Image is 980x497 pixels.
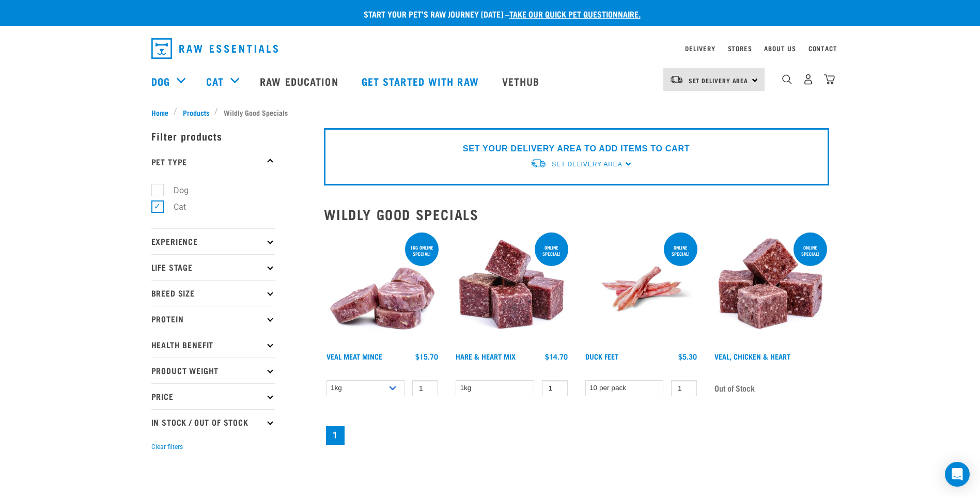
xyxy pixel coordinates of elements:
input: 1 [412,380,438,396]
p: Health Benefit [151,332,275,358]
label: Cat [157,200,190,213]
a: About Us [764,46,796,50]
p: Life Stage [151,254,275,280]
a: Raw Education [250,60,351,102]
p: Breed Size [151,280,275,306]
a: Dog [151,73,170,89]
a: Veal, Chicken & Heart [714,354,790,358]
a: Cat [206,73,224,89]
a: Vethub [492,60,553,102]
div: ONLINE SPECIAL! [664,240,697,261]
div: $14.70 [545,352,568,361]
p: SET YOUR DELIVERY AREA TO ADD ITEMS TO CART [463,143,690,155]
span: Products [183,107,209,118]
a: Delivery [685,46,715,50]
div: $15.70 [415,352,438,361]
a: Stores [728,46,752,50]
a: Duck Feet [585,354,618,358]
img: home-icon-1@2x.png [782,74,792,84]
p: Pet Type [151,149,275,175]
p: Experience [151,228,275,254]
a: Hare & Heart Mix [456,354,516,358]
a: Get started with Raw [351,60,492,102]
input: 1 [542,380,568,396]
input: 1 [671,380,697,396]
div: 1kg online special! [405,240,439,261]
span: Set Delivery Area [552,161,622,168]
button: Clear filters [151,442,183,452]
img: Raw Essentials Logo [151,38,278,59]
img: 1137 Veal Chicken Heart Mix 01 [712,230,829,348]
span: Out of Stock [714,380,755,396]
div: Open Intercom Messenger [945,462,970,487]
img: Pile Of Cubed Hare Heart For Pets [453,230,570,348]
a: take our quick pet questionnaire. [509,11,641,16]
a: Home [151,107,174,118]
p: In Stock / Out Of Stock [151,409,275,435]
a: Products [177,107,214,118]
a: Contact [808,46,837,50]
label: Dog [157,184,193,197]
a: Page 1 [326,426,345,445]
img: Raw Essentials Duck Feet Raw Meaty Bones For Dogs [583,230,700,348]
img: home-icon@2x.png [824,74,835,85]
img: 1160 Veal Meat Mince Medallions 01 [324,230,441,348]
div: $5.30 [678,352,697,361]
p: Product Weight [151,358,275,383]
img: user.png [803,74,814,85]
p: Protein [151,306,275,332]
p: Filter products [151,123,275,149]
span: Set Delivery Area [689,79,749,82]
nav: dropdown navigation [143,34,837,63]
a: Veal Meat Mince [326,354,382,358]
div: ONLINE SPECIAL! [794,240,827,261]
nav: pagination [324,424,829,447]
div: ONLINE SPECIAL! [535,240,568,261]
img: van-moving.png [530,158,547,169]
p: Price [151,383,275,409]
h2: Wildly Good Specials [324,206,829,222]
nav: breadcrumbs [151,107,829,118]
img: van-moving.png [670,75,683,84]
span: Home [151,107,168,118]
